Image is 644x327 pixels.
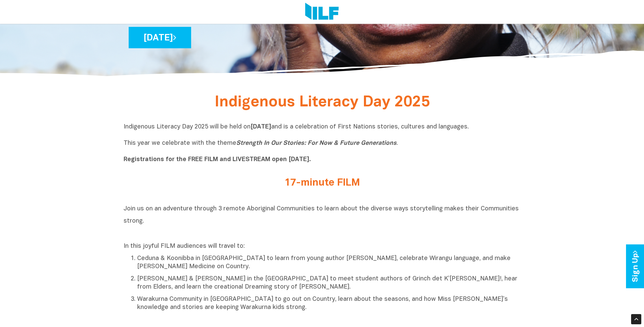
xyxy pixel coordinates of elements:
[251,124,271,130] b: [DATE]
[124,242,521,251] p: In this joyful FILM audiences will travel to:
[631,314,641,324] div: Scroll Back to Top
[305,3,339,21] img: Logo
[124,157,311,162] b: Registrations for the FREE FILM and LIVESTREAM open [DATE].
[124,123,521,164] p: Indigenous Literacy Day 2025 will be held on and is a celebration of First Nations stories, cultu...
[236,140,397,146] i: Strength In Our Stories: For Now & Future Generations
[215,96,430,109] span: Indigenous Literacy Day 2025
[124,206,519,224] span: Join us on an adventure through 3 remote Aboriginal Communities to learn about the diverse ways s...
[195,177,449,189] h2: 17-minute FILM
[137,295,521,312] p: Warakurna Community in [GEOGRAPHIC_DATA] to go out on Country, learn about the seasons, and how M...
[137,275,521,291] p: [PERSON_NAME] & [PERSON_NAME] in the [GEOGRAPHIC_DATA] to meet student authors of Grinch det K’[P...
[129,27,191,48] a: [DATE]
[137,255,521,271] p: Ceduna & Koonibba in [GEOGRAPHIC_DATA] to learn from young author [PERSON_NAME], celebrate Wirang...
